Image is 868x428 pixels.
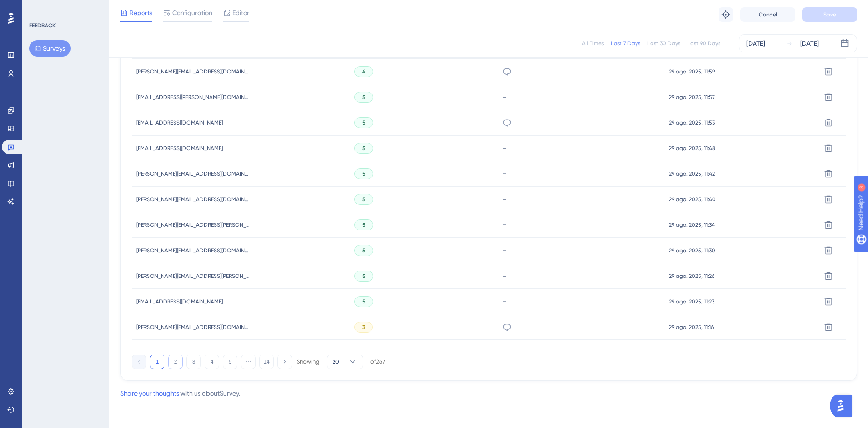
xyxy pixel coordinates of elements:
span: Configuration [172,7,212,18]
div: All Times [582,40,604,47]
span: Reports [129,7,152,18]
a: Share your thoughts [120,390,179,397]
div: Last 30 Days [647,40,680,47]
span: 5 [362,272,365,280]
span: 29 ago. 2025, 11:42 [669,170,715,177]
span: [PERSON_NAME][EMAIL_ADDRESS][PERSON_NAME][DOMAIN_NAME] [136,272,250,280]
button: Surveys [29,40,71,57]
span: 29 ago. 2025, 11:40 [669,196,716,203]
span: 5 [362,145,365,152]
span: Editor [232,7,249,18]
div: [DATE] [800,38,819,49]
span: 29 ago. 2025, 11:48 [669,145,715,152]
button: Cancel [740,7,795,22]
div: - [503,169,660,178]
div: with us about Survey . [120,388,240,399]
span: 29 ago. 2025, 11:16 [669,324,714,331]
div: - [503,271,660,280]
span: [PERSON_NAME][EMAIL_ADDRESS][DOMAIN_NAME] [136,196,250,203]
div: FEEDBACK [29,22,56,29]
span: Cancel [759,11,777,18]
div: of 267 [370,358,385,366]
span: [PERSON_NAME][EMAIL_ADDRESS][DOMAIN_NAME] [136,324,250,331]
div: - [503,144,660,152]
span: [PERSON_NAME][EMAIL_ADDRESS][DOMAIN_NAME] [136,68,250,75]
button: 20 [327,355,363,369]
div: [DATE] [746,38,765,49]
div: Last 90 Days [688,40,720,47]
span: 5 [362,247,365,254]
div: - [503,297,660,306]
iframe: UserGuiding AI Assistant Launcher [830,392,857,419]
span: 5 [362,119,365,126]
div: - [503,246,660,255]
span: 5 [362,298,365,305]
span: 29 ago. 2025, 11:23 [669,298,714,305]
span: 29 ago. 2025, 11:53 [669,119,715,126]
button: 4 [205,355,219,369]
span: 5 [362,196,365,203]
div: - [503,93,660,101]
span: Need Help? [21,2,57,13]
button: 5 [223,355,237,369]
div: - [503,195,660,204]
span: 20 [333,358,339,365]
span: 29 ago. 2025, 11:57 [669,94,715,101]
button: 14 [259,355,274,369]
button: 3 [186,355,201,369]
span: 4 [362,68,365,75]
span: [EMAIL_ADDRESS][PERSON_NAME][DOMAIN_NAME] [136,94,250,101]
span: 29 ago. 2025, 11:34 [669,221,715,229]
span: 29 ago. 2025, 11:30 [669,247,715,254]
span: 29 ago. 2025, 11:26 [669,272,714,280]
span: 3 [362,324,365,331]
div: 3 [63,5,66,12]
div: - [503,220,660,229]
span: [EMAIL_ADDRESS][DOMAIN_NAME] [136,145,223,152]
span: [PERSON_NAME][EMAIL_ADDRESS][DOMAIN_NAME] [136,170,250,177]
button: ⋯ [241,355,256,369]
span: [EMAIL_ADDRESS][DOMAIN_NAME] [136,119,223,126]
span: [EMAIL_ADDRESS][DOMAIN_NAME] [136,298,223,305]
span: 5 [362,170,365,177]
span: [PERSON_NAME][EMAIL_ADDRESS][DOMAIN_NAME] [136,247,250,254]
span: 29 ago. 2025, 11:59 [669,68,715,75]
span: 5 [362,221,365,229]
span: Save [823,11,836,18]
div: Last 7 Days [611,40,640,47]
span: [PERSON_NAME][EMAIL_ADDRESS][PERSON_NAME][DOMAIN_NAME] [136,221,250,229]
button: Save [802,7,857,22]
button: 1 [150,355,164,369]
div: Showing [297,358,319,366]
span: 5 [362,94,365,101]
button: 2 [168,355,183,369]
